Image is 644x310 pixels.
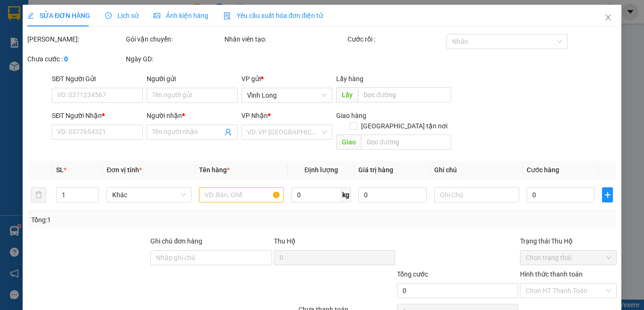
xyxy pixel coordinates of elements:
span: Yêu cầu xuất hóa đơn điện tử [223,12,323,19]
span: plus [603,191,612,199]
label: Ghi chú đơn hàng [150,237,202,245]
span: Tổng cước [397,270,428,278]
div: Tổng: 1 [31,215,249,225]
span: [GEOGRAPHIC_DATA] tận nơi [357,121,451,131]
span: Cước hàng [527,166,559,174]
span: Giao hàng [336,112,366,119]
div: Người gửi [147,74,238,84]
input: Dọc đường [361,134,451,150]
div: Cước rồi : [347,34,444,44]
span: user-add [224,128,232,136]
th: Ghi chú [430,161,523,179]
span: Khác [112,188,186,202]
div: SĐT Người Nhận [52,110,143,121]
button: delete [31,187,46,202]
span: Chọn trạng thái [526,251,611,265]
div: [PERSON_NAME]: [27,34,124,44]
span: close [604,14,612,21]
span: kg [341,187,351,202]
span: Đơn vị tính [107,166,142,174]
input: VD: Bàn, Ghế [199,187,284,202]
div: Trạng thái Thu Hộ [520,236,617,246]
input: Ghi Chú [434,187,519,202]
span: Giao [336,134,361,150]
span: Giá trị hàng [358,166,393,174]
input: Dọc đường [358,87,451,102]
span: Tên hàng [199,166,230,174]
span: SL [56,166,64,174]
span: edit [27,12,34,19]
span: clock-circle [105,12,112,19]
div: Ngày GD: [126,54,223,64]
span: Lấy [336,87,358,102]
button: plus [602,187,613,202]
b: 0 [64,55,68,63]
div: VP gửi [241,74,332,84]
div: Gói vận chuyển: [126,34,223,44]
span: picture [154,12,160,19]
div: Người nhận [147,110,238,121]
span: Vĩnh Long [247,88,327,102]
span: SỬA ĐƠN HÀNG [27,12,90,19]
label: Hình thức thanh toán [520,270,583,278]
div: SĐT Người Gửi [52,74,143,84]
span: Lịch sử [105,12,139,19]
span: Lấy hàng [336,75,363,83]
input: Ghi chú đơn hàng [150,250,272,265]
span: Định lượng [304,166,338,174]
img: icon [223,12,231,20]
div: Chưa cước : [27,54,124,64]
span: VP Nhận [241,112,268,119]
span: Ảnh kiện hàng [154,12,208,19]
div: Nhân viên tạo: [224,34,346,44]
span: Thu Hộ [273,237,295,245]
button: Close [595,5,621,31]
